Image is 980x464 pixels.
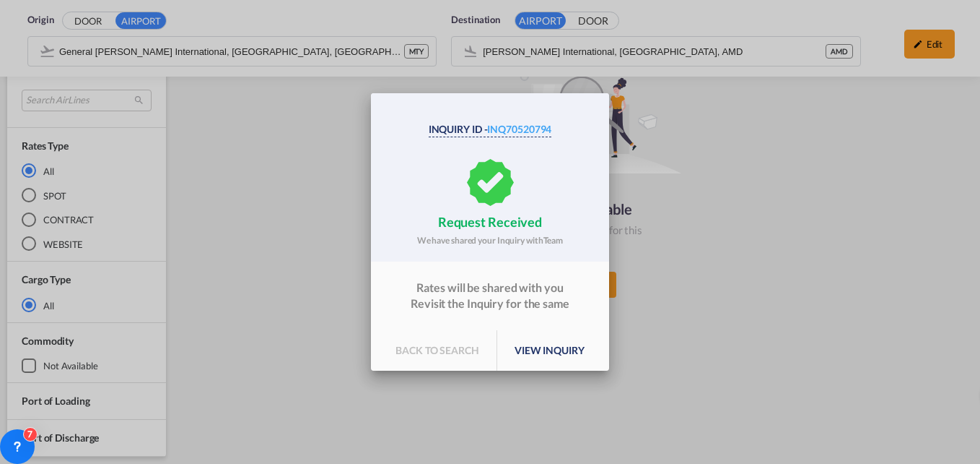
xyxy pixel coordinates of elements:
p: request received [438,213,542,231]
b: Team [543,235,564,246]
span: Inquiry Id - [429,123,488,135]
p: We have shared your Inquiry with [417,235,563,247]
p: view inquiry [497,330,602,371]
md-dialog: Inquiry Id - ... [371,93,609,371]
span: INQ70520794 [487,123,551,135]
p: back to search [378,330,497,371]
div: Rates will be shared with you Revisit the Inquiry for the same [371,280,609,312]
md-icon: assets/icons/custom/approved-signal.svg [467,159,514,206]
